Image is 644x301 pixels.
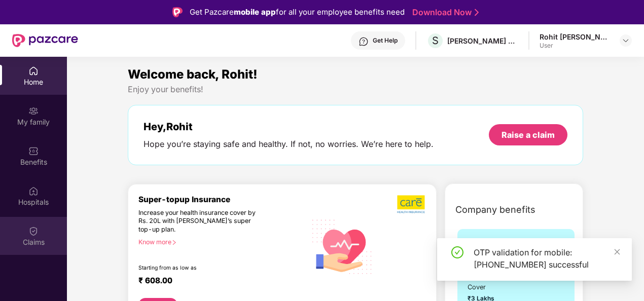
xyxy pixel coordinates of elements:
img: svg+xml;base64,PHN2ZyB3aWR0aD0iMjAiIGhlaWdodD0iMjAiIHZpZXdCb3g9IjAgMCAyMCAyMCIgZmlsbD0ibm9uZSIgeG... [28,106,39,116]
img: svg+xml;base64,PHN2ZyBpZD0iSGVscC0zMngzMiIgeG1sbnM9Imh0dHA6Ly93d3cudzMub3JnLzIwMDAvc3ZnIiB3aWR0aD... [359,36,369,47]
img: b5dec4f62d2307b9de63beb79f102df3.png [397,195,426,214]
div: OTP validation for mobile: [PHONE_NUMBER] successful [474,246,620,271]
div: Starting from as low as [138,265,263,272]
img: svg+xml;base64,PHN2ZyBpZD0iQ2xhaW0iIHhtbG5zPSJodHRwOi8vd3d3LnczLm9yZy8yMDAwL3N2ZyIgd2lkdGg9IjIwIi... [28,226,39,236]
span: Company benefits [455,203,535,217]
div: Rohit [PERSON_NAME] [540,32,611,42]
div: Know more [138,238,300,245]
div: ₹ 608.00 [138,276,296,288]
img: Stroke [475,7,479,18]
span: S [432,34,439,47]
img: svg+xml;base64,PHN2ZyBpZD0iSG9tZSIgeG1sbnM9Imh0dHA6Ly93d3cudzMub3JnLzIwMDAvc3ZnIiB3aWR0aD0iMjAiIG... [28,66,39,76]
img: svg+xml;base64,PHN2ZyBpZD0iRHJvcGRvd24tMzJ4MzIiIHhtbG5zPSJodHRwOi8vd3d3LnczLm9yZy8yMDAwL3N2ZyIgd2... [622,36,630,45]
img: New Pazcare Logo [12,34,78,47]
span: check-circle [451,246,463,258]
a: Download Now [412,7,476,18]
div: Hey, Rohit [144,121,434,133]
div: Raise a claim [502,129,555,140]
div: Hope you’re staying safe and healthy. If not, no worries. We’re here to help. [144,139,434,149]
img: Logo [172,7,183,17]
img: svg+xml;base64,PHN2ZyB4bWxucz0iaHR0cDovL3d3dy53My5vcmcvMjAwMC9zdmciIHhtbG5zOnhsaW5rPSJodHRwOi8vd3... [306,210,378,283]
div: Get Pazcare for all your employee benefits need [190,6,405,18]
strong: mobile app [234,7,276,17]
img: svg+xml;base64,PHN2ZyBpZD0iSG9zcGl0YWxzIiB4bWxucz0iaHR0cDovL3d3dy53My5vcmcvMjAwMC9zdmciIHdpZHRoPS... [28,186,39,196]
div: Super-topup Insurance [138,195,306,204]
img: svg+xml;base64,PHN2ZyBpZD0iQmVuZWZpdHMiIHhtbG5zPSJodHRwOi8vd3d3LnczLm9yZy8yMDAwL3N2ZyIgd2lkdGg9Ij... [28,146,39,156]
div: Enjoy your benefits! [128,84,583,95]
span: Welcome back, Rohit! [128,67,258,82]
div: User [540,42,611,50]
div: Get Help [373,36,398,45]
div: [PERSON_NAME] CONSULTANTS P LTD [447,36,518,46]
div: Increase your health insurance cover by Rs. 20L with [PERSON_NAME]’s super top-up plan. [138,209,263,234]
span: right [171,240,177,245]
span: close [614,248,621,255]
